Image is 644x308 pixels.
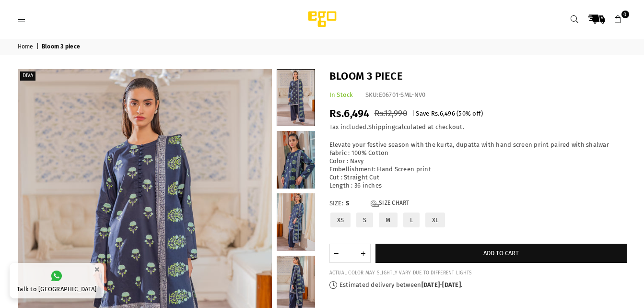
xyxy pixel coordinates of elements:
[422,281,440,288] time: [DATE]
[609,11,627,28] a: 0
[329,281,627,289] p: Estimated delivery between - .
[566,11,584,28] a: Search
[329,200,627,208] label: Size:
[483,249,519,257] span: Add to cart
[329,91,353,98] span: In Stock
[457,110,483,117] span: ( % off)
[281,10,363,29] img: Ego
[402,212,421,228] label: L
[36,43,40,51] span: |
[329,212,352,228] label: XS
[365,91,426,99] div: SKU:
[355,212,374,228] label: S
[91,261,103,277] button: ×
[18,43,35,51] a: Home
[13,15,31,23] a: Menu
[371,200,410,208] a: Size Chart
[416,110,429,117] span: Save
[458,110,466,117] span: 50
[379,91,426,98] span: E06701-SML-NV0
[329,123,627,131] div: Tax included. calculated at checkout.
[20,71,35,81] label: Diva
[329,244,371,263] quantity-input: Quantity
[11,39,634,55] nav: breadcrumbs
[412,110,414,117] span: |
[10,263,104,298] a: Talk to [GEOGRAPHIC_DATA]
[424,212,446,228] label: XL
[378,212,398,228] label: M
[375,108,407,118] span: Rs.12,990
[346,200,365,208] span: S
[368,123,395,131] a: Shipping
[42,43,82,51] span: Bloom 3 piece
[329,107,370,120] span: Rs.6,494
[329,270,627,276] div: ACTUAL COLOR MAY SLIGHTLY VARY DUE TO DIFFERENT LIGHTS
[442,281,461,288] time: [DATE]
[329,69,627,84] h1: Bloom 3 piece
[431,110,455,117] span: Rs.6,496
[329,141,627,190] div: Elevate your festive season with the kurta, dupatta with hand screen print paired with shalwar Fa...
[621,11,629,18] span: 0
[375,244,627,263] button: Add to cart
